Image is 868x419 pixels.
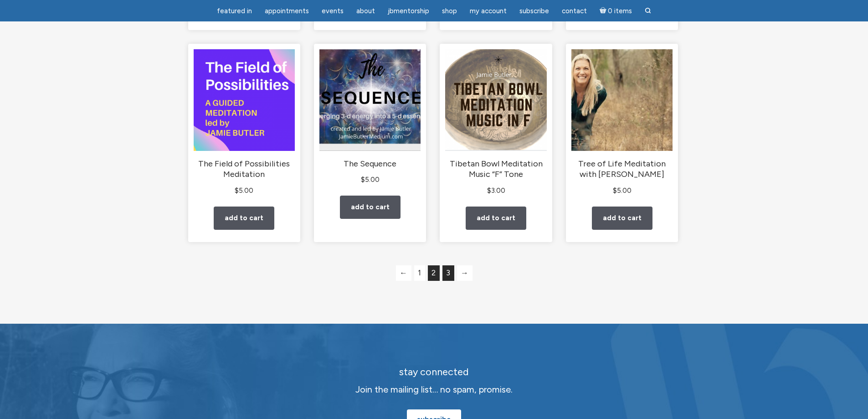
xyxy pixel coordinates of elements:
[470,7,507,15] span: My Account
[319,159,421,170] h2: The Sequence
[556,2,592,20] a: Contact
[316,2,349,20] a: Events
[592,207,652,230] a: Add to cart: “Tree of Life Meditation with Jamie Butler”
[437,2,462,20] a: Shop
[235,186,253,195] bdi: 5.00
[272,383,596,397] p: Join the mailing list… no spam, promise.
[211,2,257,20] a: featured in
[571,49,673,196] a: Tree of Life Meditation with [PERSON_NAME] $5.00
[428,265,440,281] span: Page 2
[608,8,632,15] span: 0 items
[442,7,457,15] span: Shop
[356,7,375,15] span: About
[514,2,555,20] a: Subscribe
[457,265,473,281] a: →
[445,49,546,150] img: Tibetan Bowl Meditation Music "F" Tone
[351,2,380,20] a: About
[194,49,295,150] img: The Field of Possibilities Meditation
[388,7,429,15] span: JBMentorship
[319,49,421,186] a: The Sequence $5.00
[322,7,344,15] span: Events
[361,176,380,184] bdi: 5.00
[571,49,673,150] img: Tree of Life Meditation with Jamie Butler
[361,176,365,184] span: $
[487,186,505,195] bdi: 3.00
[464,2,512,20] a: My Account
[562,7,587,15] span: Contact
[235,186,239,195] span: $
[613,186,617,195] span: $
[217,7,252,15] span: featured in
[414,265,425,281] a: Page 1
[319,49,421,150] img: The Sequence
[519,7,549,15] span: Subscribe
[487,186,491,195] span: $
[272,367,596,378] h2: stay connected
[259,2,314,20] a: Appointments
[600,7,608,15] i: Cart
[265,7,309,15] span: Appointments
[194,49,295,196] a: The Field of Possibilities Meditation $5.00
[188,264,680,287] nav: Product Pagination
[194,159,295,180] h2: The Field of Possibilities Meditation
[594,1,638,20] a: Cart0 items
[571,159,673,180] h2: Tree of Life Meditation with [PERSON_NAME]
[613,186,632,195] bdi: 5.00
[214,207,274,230] a: Add to cart: “The Field of Possibilities Meditation”
[396,265,411,281] a: ←
[382,2,435,20] a: JBMentorship
[340,196,401,219] a: Add to cart: “The Sequence”
[466,207,526,230] a: Add to cart: “Tibetan Bowl Meditation Music "F" Tone”
[442,265,454,281] a: Page 3
[445,49,546,196] a: Tibetan Bowl Meditation Music “F” Tone $3.00
[445,159,546,180] h2: Tibetan Bowl Meditation Music “F” Tone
